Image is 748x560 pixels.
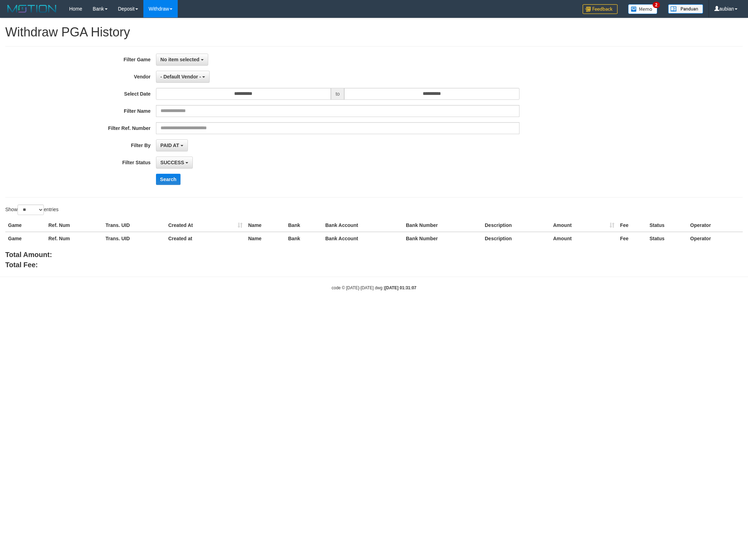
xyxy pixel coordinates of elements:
img: Feedback.jpg [583,4,618,14]
label: Show entries [5,205,59,215]
th: Bank Number [403,219,482,232]
img: panduan.png [668,4,703,14]
span: - Default Vendor - [161,74,201,79]
th: Status [647,219,687,232]
span: 2 [653,2,660,8]
th: Status [647,232,687,245]
th: Ref. Num [46,232,103,245]
th: Game [5,232,46,245]
th: Description [482,232,550,245]
th: Operator [687,232,743,245]
th: Fee [617,219,647,232]
button: - Default Vendor - [156,71,210,83]
button: PAID AT [156,139,188,151]
th: Fee [617,232,647,245]
th: Bank [285,232,322,245]
th: Bank Account [322,219,403,232]
select: Showentries [18,205,44,215]
th: Amount [550,219,617,232]
small: code © [DATE]-[DATE] dwg | [332,285,416,290]
h1: Withdraw PGA History [5,25,743,39]
th: Trans. UID [103,232,165,245]
th: Trans. UID [103,219,165,232]
th: Name [245,232,285,245]
img: MOTION_logo.png [5,4,59,14]
th: Bank Number [403,232,482,245]
th: Created at [165,232,245,245]
th: Bank [285,219,322,232]
b: Total Amount: [5,251,52,258]
button: Search [156,174,181,185]
th: Description [482,219,550,232]
th: Ref. Num [46,219,103,232]
span: No item selected [161,57,199,62]
th: Name [245,219,285,232]
th: Bank Account [322,232,403,245]
button: SUCCESS [156,157,193,168]
button: No item selected [156,54,208,65]
span: PAID AT [161,143,179,148]
span: SUCCESS [161,160,184,165]
img: Button%20Memo.svg [628,4,658,14]
th: Operator [687,219,743,232]
th: Created At [165,219,245,232]
span: to [331,88,344,100]
th: Game [5,219,46,232]
b: Total Fee: [5,261,38,269]
strong: [DATE] 01:31:07 [385,285,416,290]
th: Amount [550,232,617,245]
